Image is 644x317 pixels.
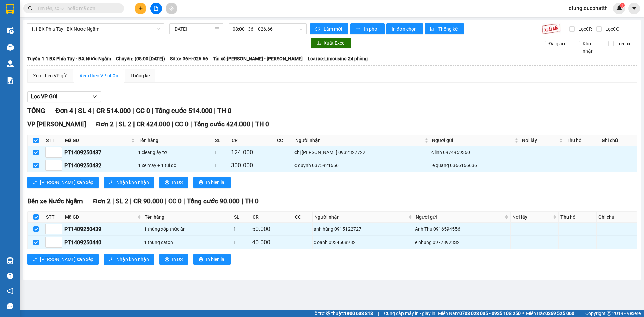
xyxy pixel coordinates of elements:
span: Mã GD [65,137,130,144]
span: printer [165,257,169,262]
span: Đã giao [546,40,568,47]
th: CR [251,212,293,223]
span: | [112,197,114,205]
span: printer [199,257,203,262]
span: VP [PERSON_NAME] [27,120,86,128]
button: downloadNhập kho nhận [104,177,154,188]
button: downloadXuất Excel [311,38,351,48]
span: Trên xe [614,40,634,47]
div: chị [PERSON_NAME] 0932327722 [294,149,429,156]
span: printer [199,180,203,186]
div: PT1409250440 [64,238,142,247]
img: warehouse-icon [7,44,14,51]
div: PT1409250432 [64,161,136,170]
th: SL [232,212,251,223]
div: le quang 0366166636 [431,162,519,169]
span: Hỗ trợ kỹ thuật: [311,310,373,317]
span: CC 0 [136,107,150,115]
div: e nhung 0977892332 [415,239,509,246]
span: Tài xế: [PERSON_NAME] - [PERSON_NAME] [213,55,303,62]
button: Lọc VP Gửi [27,91,101,102]
span: | [133,120,135,128]
span: copyright [607,311,611,316]
span: In DS [172,179,183,186]
span: sort-ascending [33,180,37,186]
span: Người nhận [314,213,407,221]
th: Tên hàng [143,212,232,223]
strong: 0369 525 060 [545,311,574,316]
span: 08:00 - 36H-026.66 [233,24,303,34]
span: ⚪️ [522,312,524,315]
button: sort-ascending[PERSON_NAME] sắp xếp [27,177,99,188]
span: Tổng cước 514.000 [155,107,212,115]
img: icon-new-feature [616,5,622,11]
span: | [378,310,379,317]
div: c linh 0974959360 [431,149,519,156]
button: printerIn DS [159,177,188,188]
span: plus [138,6,143,11]
span: Nhập kho nhận [116,256,149,263]
img: warehouse-icon [7,60,14,67]
span: TH 0 [245,197,259,205]
span: | [115,120,117,128]
th: Thu hộ [565,135,600,146]
th: CR [230,135,275,146]
span: printer [165,180,169,186]
div: c oanh 0934508282 [314,239,413,246]
span: [PERSON_NAME] sắp xếp [40,179,93,186]
span: In biên lai [206,179,225,186]
span: | [183,197,185,205]
span: SL 2 [116,197,128,205]
span: Lọc CR [576,25,593,33]
span: Người gửi [432,137,513,144]
span: Kho nhận [580,40,603,55]
span: In phơi [364,25,379,33]
span: Thống kê [438,25,459,33]
div: Xem theo VP nhận [79,72,118,80]
span: | [75,107,76,115]
button: file-add [150,3,162,14]
th: STT [44,135,63,146]
div: 1 thùng xốp thức ăn [144,225,231,233]
span: bar-chart [430,27,436,32]
span: | [130,197,132,205]
span: Lọc CC [603,25,620,33]
span: Người gửi [416,213,503,221]
span: TH 0 [255,120,269,128]
button: plus [135,3,146,14]
b: Tuyến: 1.1 BX Phía Tây - BX Nước Ngầm [27,56,111,61]
button: syncLàm mới [310,23,348,34]
span: TỔNG [27,107,45,115]
div: Anh Thu 0916594556 [415,225,509,233]
span: In DS [172,256,183,263]
button: downloadNhập kho nhận [104,254,154,265]
span: In biên lai [206,256,225,263]
span: Nơi lấy [512,213,552,221]
span: SL 4 [78,107,91,115]
span: Đơn 2 [96,120,114,128]
div: anh hùng 0915122727 [314,225,413,233]
span: In đơn chọn [392,25,418,33]
span: message [7,303,13,309]
span: Miền Bắc [526,310,574,317]
td: PT1409250440 [63,236,143,249]
span: Bến xe Nước Ngầm [27,197,83,205]
span: | [93,107,95,115]
span: search [28,6,33,11]
div: 1 clear giấy tờ [138,149,212,156]
input: Tìm tên, số ĐT hoặc mã đơn [37,5,116,12]
td: PT1409250432 [63,159,137,172]
div: Xem theo VP gửi [33,72,67,80]
span: CR 424.000 [137,120,170,128]
div: 1 [214,149,229,156]
img: solution-icon [7,77,14,84]
img: warehouse-icon [7,257,14,264]
span: caret-down [631,5,637,11]
span: download [316,41,321,46]
button: In đơn chọn [386,23,423,34]
span: | [132,107,134,115]
div: 50.000 [252,224,292,234]
span: aim [169,6,174,11]
img: warehouse-icon [7,27,14,34]
span: CR 514.000 [96,107,131,115]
